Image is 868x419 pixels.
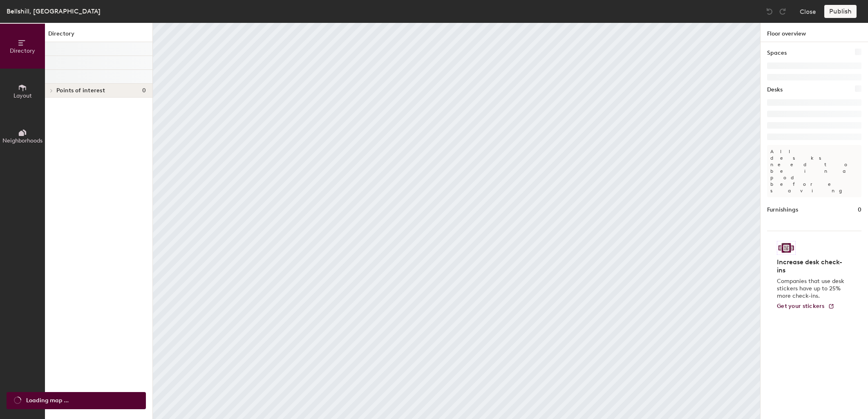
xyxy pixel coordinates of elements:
span: Directory [10,47,35,54]
span: Neighborhoods [2,137,43,144]
img: Undo [765,7,774,16]
h1: Directory [45,29,152,42]
button: Close [800,5,816,18]
span: Get your stickers [777,303,825,310]
h1: Desks [767,85,783,94]
img: Sticker logo [777,241,796,255]
span: Points of interest [56,87,105,94]
span: Loading map ... [26,396,69,405]
img: Redo [779,7,787,16]
h1: Spaces [767,49,787,58]
h1: 0 [858,205,861,214]
h1: Floor overview [761,23,868,42]
h4: Increase desk check-ins [777,258,847,274]
span: Layout [13,92,32,99]
div: Bellshill, [GEOGRAPHIC_DATA] [7,6,101,16]
h1: Furnishings [767,205,798,214]
p: Companies that use desk stickers have up to 25% more check-ins. [777,278,847,300]
a: Get your stickers [777,303,834,310]
p: All desks need to be in a pod before saving [767,145,861,197]
span: 0 [142,87,146,94]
